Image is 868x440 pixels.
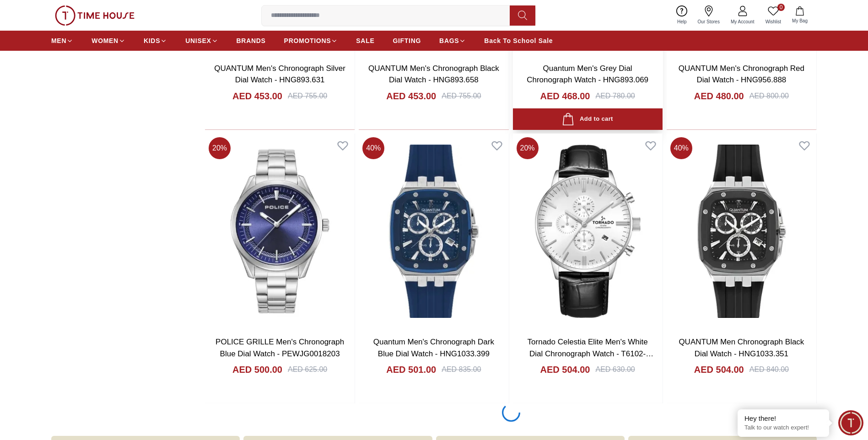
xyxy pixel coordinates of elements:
[744,424,822,432] p: Talk to our watch expert!
[442,364,481,375] div: AED 835.00
[232,90,282,102] h4: AED 453.00
[672,4,692,27] a: Help
[484,32,553,49] a: Back To School Sale
[216,338,344,358] a: POLICE GRILLE Men's Chronograph Blue Dial Watch - PEWJG0018203
[386,90,436,102] h4: AED 453.00
[694,18,723,25] span: Our Stores
[144,32,167,49] a: KIDS
[787,5,813,26] button: My Bag
[185,32,218,49] a: UNISEX
[209,137,231,159] span: 20 %
[393,36,421,45] span: GIFTING
[359,134,508,329] img: Quantum Men's Chronograph Dark Blue Dial Watch - HNG1033.399
[777,4,785,11] span: 0
[356,32,374,49] a: SALE
[393,32,421,49] a: GIFTING
[517,137,539,159] span: 20 %
[694,90,744,102] h4: AED 480.00
[667,134,816,329] img: QUANTUM Men Chronograph Black Dial Watch - HNG1033.351
[540,90,590,102] h4: AED 468.00
[185,36,211,45] span: UNISEX
[51,36,66,45] span: MEN
[439,32,466,49] a: BAGS
[562,113,613,125] div: Add to cart
[237,36,266,45] span: BRANDS
[439,36,459,45] span: BAGS
[528,338,654,370] a: Tornado Celestia Elite Men's White Dial Chronograph Watch - T6102-SLBW
[205,134,355,329] img: POLICE GRILLE Men's Chronograph Blue Dial Watch - PEWJG0018203
[373,338,494,358] a: Quantum Men's Chronograph Dark Blue Dial Watch - HNG1033.399
[288,364,327,375] div: AED 625.00
[692,4,725,27] a: Our Stores
[362,137,384,159] span: 40 %
[442,91,481,102] div: AED 755.00
[760,4,787,27] a: 0Wishlist
[144,36,160,45] span: KIDS
[51,32,73,49] a: MEN
[595,91,635,102] div: AED 780.00
[284,32,338,49] a: PROMOTIONS
[679,338,804,358] a: QUANTUM Men Chronograph Black Dial Watch - HNG1033.351
[368,64,499,85] a: QUANTUM Men's Chronograph Black Dial Watch - HNG893.658
[232,363,282,376] h4: AED 500.00
[55,5,135,26] img: ...
[214,64,345,85] a: QUANTUM Men's Chronograph Silver Dial Watch - HNG893.631
[540,363,590,376] h4: AED 504.00
[284,36,331,45] span: PROMOTIONS
[513,108,663,130] button: Add to cart
[527,64,648,85] a: Quantum Men's Grey Dial Chronograph Watch - HNG893.069
[288,91,327,102] div: AED 755.00
[674,18,690,25] span: Help
[484,36,553,45] span: Back To School Sale
[356,36,374,45] span: SALE
[788,17,811,24] span: My Bag
[237,32,266,49] a: BRANDS
[694,363,744,376] h4: AED 504.00
[595,364,635,375] div: AED 630.00
[513,134,663,329] img: Tornado Celestia Elite Men's White Dial Chronograph Watch - T6102-SLBW
[92,32,125,49] a: WOMEN
[838,410,863,435] div: Chat Widget
[749,91,789,102] div: AED 800.00
[762,18,785,25] span: Wishlist
[386,363,436,376] h4: AED 501.00
[744,414,822,423] div: Hey there!
[670,137,692,159] span: 40 %
[679,64,804,85] a: QUANTUM Men's Chronograph Red Dial Watch - HNG956.888
[727,18,758,25] span: My Account
[749,364,789,375] div: AED 840.00
[92,36,119,45] span: WOMEN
